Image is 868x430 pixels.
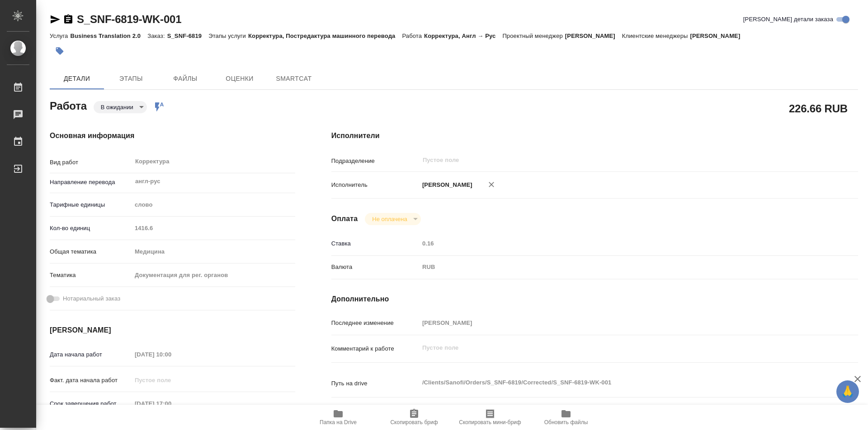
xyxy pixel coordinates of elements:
p: Общая тематика [50,247,132,256]
span: Папка на Drive [320,419,357,425]
p: Business Translation 2.0 [70,32,147,39]
div: RUB [419,259,814,275]
button: Не оплачена [369,215,410,223]
button: Скопировать ссылку для ЯМессенджера [50,14,61,25]
p: Факт. дата начала работ [50,376,132,385]
button: Удалить исполнителя [481,175,501,194]
p: Ставка [331,239,419,248]
p: Направление перевода [50,178,132,187]
div: Медицина [132,244,295,259]
h4: Оплата [331,213,358,224]
button: Папка на Drive [300,405,376,430]
span: [PERSON_NAME] детали заказа [743,15,833,24]
button: Скопировать мини-бриф [452,405,528,430]
div: В ожидании [365,213,420,225]
p: Комментарий к работе [331,344,419,353]
input: Пустое поле [419,237,814,250]
span: Детали [55,73,99,84]
button: Обновить файлы [528,405,604,430]
p: Этапы услуги [208,32,248,39]
p: Корректура, Англ → Рус [424,32,502,39]
input: Пустое поле [132,397,211,410]
p: Последнее изменение [331,319,419,328]
p: Срок завершения работ [50,399,132,408]
p: Валюта [331,263,419,272]
p: [PERSON_NAME] [690,32,747,39]
h4: Исполнители [331,130,858,141]
span: Оценки [218,73,261,84]
h4: Основная информация [50,130,295,141]
button: В ожидании [98,103,136,111]
p: Тематика [50,271,132,280]
p: Дата начала работ [50,350,132,359]
button: Добавить тэг [50,41,70,61]
p: S_SNF-6819 [167,32,209,39]
input: Пустое поле [422,155,793,166]
h4: Дополнительно [331,294,858,305]
p: Кол-во единиц [50,224,132,233]
p: [PERSON_NAME] [419,180,472,190]
p: Заказ: [147,32,167,39]
p: Исполнитель [331,180,419,190]
span: Скопировать бриф [390,419,438,425]
p: Подразделение [331,157,419,166]
h4: [PERSON_NAME] [50,325,295,336]
span: Этапы [109,73,153,84]
input: Пустое поле [419,316,814,329]
button: Скопировать ссылку [63,14,74,25]
p: Работа [402,32,424,39]
span: Скопировать мини-бриф [459,419,521,425]
span: 🙏 [840,382,855,401]
p: Клиентские менеджеры [622,32,690,39]
div: Документация для рег. органов [132,268,295,283]
button: Скопировать бриф [376,405,452,430]
input: Пустое поле [132,348,211,361]
p: Услуга [50,32,70,39]
p: Вид работ [50,158,132,167]
input: Пустое поле [132,222,295,235]
span: Нотариальный заказ [63,294,120,303]
h2: 226.66 RUB [789,101,848,116]
p: Тарифные единицы [50,200,132,209]
textarea: /Clients/Sanofi/Orders/S_SNF-6819/Corrected/S_SNF-6819-WK-001 [419,375,814,390]
div: В ожидании [94,101,147,113]
button: 🙏 [836,380,859,403]
p: Корректура, Постредактура машинного перевода [248,32,402,39]
p: Проектный менеджер [502,32,565,39]
div: слово [132,197,295,213]
a: S_SNF-6819-WK-001 [77,13,181,25]
span: SmartCat [272,73,316,84]
p: [PERSON_NAME] [565,32,622,39]
h2: Работа [50,97,87,113]
span: Файлы [164,73,207,84]
p: Путь на drive [331,379,419,388]
input: Пустое поле [132,374,211,387]
span: Обновить файлы [544,419,588,425]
